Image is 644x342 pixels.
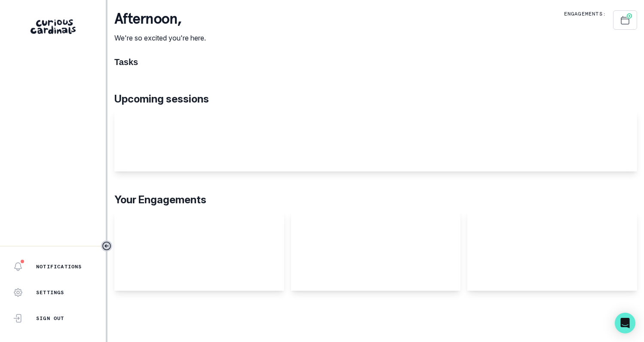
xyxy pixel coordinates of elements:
button: Toggle sidebar [101,240,112,252]
button: Schedule Sessions [613,10,637,30]
img: Curious Cardinals Logo [31,19,76,34]
p: Sign Out [36,315,64,322]
div: Open Intercom Messenger [615,313,635,333]
p: Your Engagements [114,192,637,208]
p: Settings [36,289,64,296]
h1: Tasks [114,57,637,67]
p: Notifications [36,263,82,270]
p: We're so excited you're here. [114,33,206,43]
p: Engagements: [564,10,606,17]
p: afternoon , [114,10,206,28]
p: Upcoming sessions [114,91,637,107]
